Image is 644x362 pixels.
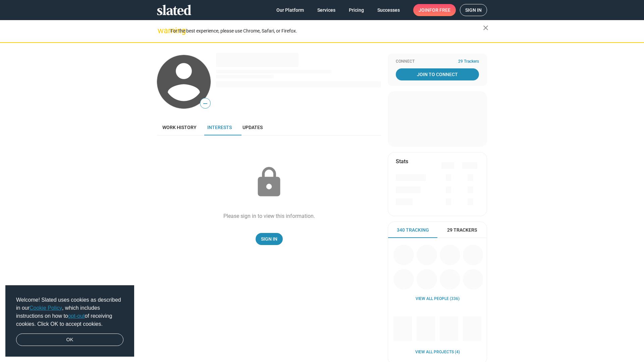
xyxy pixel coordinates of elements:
a: Updates [237,119,268,135]
a: Pricing [343,4,369,16]
span: Sign In [261,233,277,245]
a: Successes [372,4,405,16]
span: Work history [162,125,197,130]
span: Services [317,4,335,16]
mat-icon: warning [158,26,166,35]
span: 29 Trackers [458,59,479,64]
span: Welcome! Slated uses cookies as described in our , which includes instructions on how to of recei... [16,296,123,328]
span: 29 Trackers [447,227,477,233]
span: 340 Tracking [397,227,429,233]
span: Our Platform [276,4,304,16]
a: Sign In [256,233,283,245]
a: Services [312,4,341,16]
mat-icon: lock [252,166,286,199]
span: — [200,99,210,108]
a: Work history [157,119,202,135]
span: Sign in [465,4,482,16]
span: Join To Connect [397,68,478,80]
mat-icon: close [482,24,490,32]
span: Pricing [349,4,364,16]
div: Connect [396,59,479,64]
span: Successes [377,4,400,16]
span: Join [419,4,450,16]
mat-card-title: Stats [396,158,408,165]
a: Interests [202,119,237,135]
a: Our Platform [271,4,309,16]
a: Cookie Policy [30,305,62,311]
span: Interests [207,125,232,130]
a: opt-out [68,313,85,319]
a: Sign in [460,4,487,16]
a: View all Projects (4) [415,350,460,355]
div: cookieconsent [5,285,134,357]
div: Please sign in to view this information. [223,213,315,220]
span: for free [429,4,450,16]
a: View all People (336) [416,296,460,302]
span: Updates [243,125,263,130]
div: For the best experience, please use Chrome, Safari, or Firefox. [170,26,483,36]
a: Join To Connect [396,68,479,80]
a: dismiss cookie message [16,334,123,346]
a: Joinfor free [413,4,456,16]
